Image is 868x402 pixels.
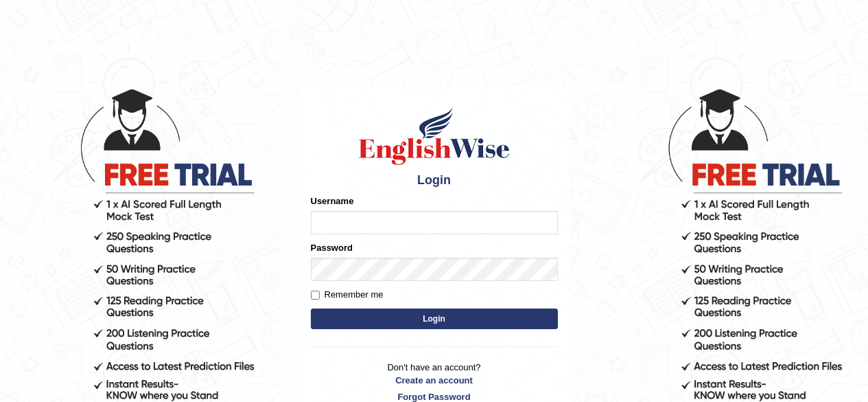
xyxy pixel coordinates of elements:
input: Remember me [311,291,320,300]
h4: Login [311,174,558,188]
label: Username [311,194,354,208]
img: Logo of English Wise sign in for intelligent practice with AI [356,105,513,167]
a: Create an account [311,374,558,387]
label: Remember me [311,288,384,302]
button: Login [311,309,558,329]
label: Password [311,241,353,254]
